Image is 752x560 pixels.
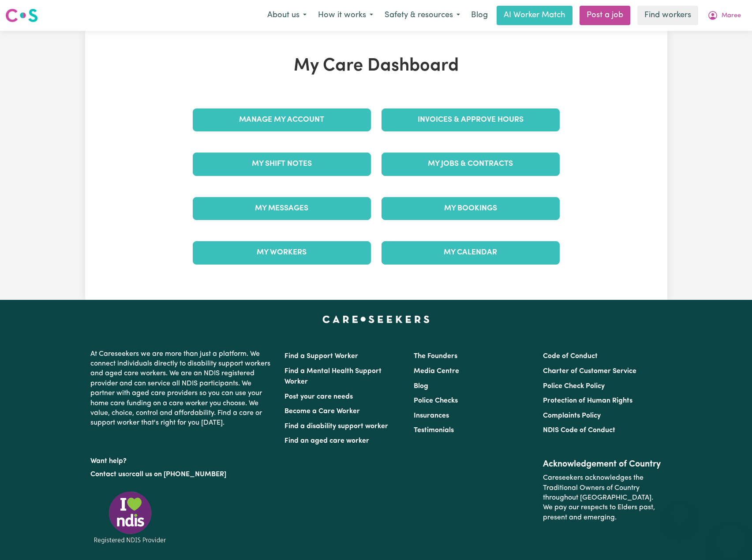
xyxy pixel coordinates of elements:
[414,412,449,419] a: Insurances
[379,6,466,25] button: Safety & resources
[580,6,630,25] a: Post a job
[382,197,560,220] a: My Bookings
[543,368,636,375] a: Charter of Customer Service
[284,368,382,385] a: Find a Mental Health Support Worker
[382,108,560,131] a: Invoices & Approve Hours
[284,437,369,444] a: Find an aged care worker
[671,504,688,521] iframe: Close message
[414,383,428,390] a: Blog
[284,393,353,400] a: Post your care needs
[90,453,274,466] p: Want help?
[637,6,698,25] a: Find workers
[543,353,598,360] a: Code of Conduct
[717,525,745,553] iframe: Button to launch messaging window
[90,471,125,478] a: Contact us
[414,427,454,434] a: Testimonials
[262,6,312,25] button: About us
[193,153,371,175] a: My Shift Notes
[322,316,430,323] a: Careseekers home page
[312,6,379,25] button: How it works
[382,241,560,264] a: My Calendar
[284,353,358,360] a: Find a Support Worker
[5,7,38,23] img: Careseekers logo
[543,459,662,470] h2: Acknowledgement of Country
[543,412,601,419] a: Complaints Policy
[284,408,360,415] a: Become a Care Worker
[90,490,170,545] img: Registered NDIS provider
[132,471,226,478] a: call us on [PHONE_NUMBER]
[543,397,632,404] a: Protection of Human Rights
[543,470,662,526] p: Careseekers acknowledges the Traditional Owners of Country throughout [GEOGRAPHIC_DATA]. We pay o...
[90,466,274,483] p: or
[543,383,605,390] a: Police Check Policy
[466,6,493,25] a: Blog
[702,6,747,25] button: My Account
[90,346,274,432] p: At Careseekers we are more than just a platform. We connect individuals directly to disability su...
[187,56,565,77] h1: My Care Dashboard
[193,108,371,131] a: Manage My Account
[722,11,741,21] span: Maree
[5,5,38,26] a: Careseekers logo
[382,153,560,175] a: My Jobs & Contracts
[497,6,572,25] a: AI Worker Match
[414,368,459,375] a: Media Centre
[193,241,371,264] a: My Workers
[543,427,615,434] a: NDIS Code of Conduct
[193,197,371,220] a: My Messages
[414,353,457,360] a: The Founders
[284,423,388,430] a: Find a disability support worker
[414,397,458,404] a: Police Checks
